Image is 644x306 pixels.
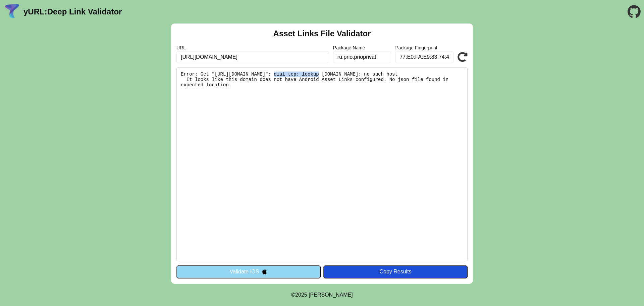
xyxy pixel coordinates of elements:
[176,265,321,278] button: Validate iOS
[262,269,267,274] img: appleIcon.svg
[327,269,464,275] div: Copy Results
[333,45,391,50] label: Package Name
[295,292,307,298] span: 2025
[323,265,468,278] button: Copy Results
[395,51,453,63] input: Optional
[273,29,371,38] h2: Asset Links File Validator
[395,45,453,50] label: Package Fingerprint
[291,284,353,306] footer: ©
[176,67,468,261] pre: Error: Get "[URL][DOMAIN_NAME]": dial tcp: lookup [DOMAIN_NAME]: no such host It looks like this ...
[3,3,21,20] img: yURL Logo
[333,51,391,63] input: Optional
[309,292,353,298] a: Michael Ibragimchayev's Personal Site
[23,7,122,16] a: yURL:Deep Link Validator
[176,51,329,63] input: Required
[176,45,329,50] label: URL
